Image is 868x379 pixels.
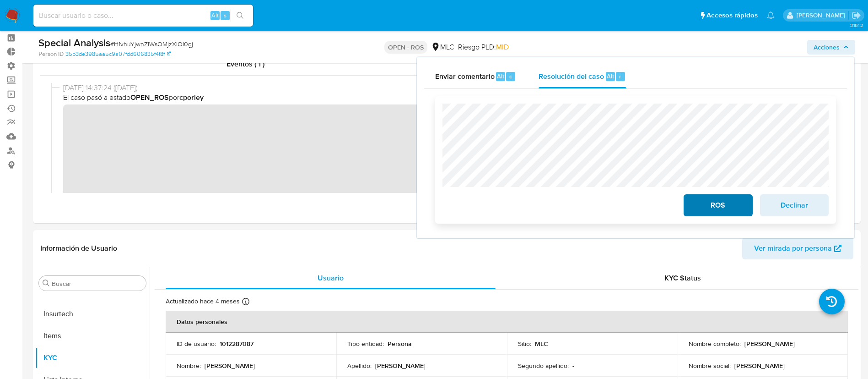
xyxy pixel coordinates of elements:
span: Eventos ( 1 ) [226,59,264,69]
h1: Información de Usuario [40,244,117,253]
p: [PERSON_NAME] [734,362,785,370]
p: [PERSON_NAME] [205,362,255,370]
p: Nombre : [177,362,201,370]
p: [PERSON_NAME] [744,340,795,348]
p: Segundo apellido : [518,362,569,370]
p: Apellido : [347,362,372,370]
span: ROS [695,195,740,215]
span: KYC Status [664,273,701,283]
a: 35b3de3985aa5c9a07fdd606835f4f8f [65,50,171,58]
b: Person ID [38,50,64,58]
input: Buscar usuario o caso... [33,10,253,22]
a: Notificaciones [767,11,775,19]
p: 1012287087 [220,340,253,348]
p: rociodaniela.benavidescatalan@mercadolibre.cl [797,11,848,20]
p: - [572,362,574,370]
button: Acciones [807,40,855,55]
b: Special Analysis [38,35,110,50]
span: Alt [497,72,504,81]
a: Salir [852,11,861,20]
span: r [619,72,621,81]
input: Buscar [52,280,142,288]
button: Ver mirada por persona [742,237,853,259]
span: Alt [607,72,614,81]
p: MLC [535,340,548,348]
span: s [224,11,226,20]
span: MID [496,42,509,52]
span: # H1vhuYjwnZIWsOMjzXIOI0gj [110,39,193,49]
span: Ver mirada por persona [754,237,832,259]
p: Nombre social : [689,362,731,370]
p: ID de usuario : [177,340,216,348]
div: MLC [431,42,454,52]
button: KYC [35,347,150,369]
button: Declinar [760,194,829,216]
button: Insurtech [35,303,150,325]
p: Actualizado hace 4 meses [166,297,240,306]
span: Usuario [318,273,344,283]
p: Sitio : [518,340,531,348]
span: c [509,72,512,81]
button: ROS [684,194,752,216]
button: Items [35,325,150,347]
span: Resolución del caso [539,71,604,81]
span: Alt [211,11,219,20]
button: Buscar [43,280,50,287]
span: 3.161.2 [850,22,863,29]
th: Datos personales [166,311,848,333]
span: Accesos rápidos [706,11,758,20]
span: Riesgo PLD: [458,42,509,52]
span: Acciones [814,40,840,55]
span: Enviar comentario [435,71,495,81]
p: Persona [388,340,412,348]
p: Nombre completo : [689,340,741,348]
p: OPEN - ROS [384,41,427,54]
span: Declinar [772,195,817,215]
button: search-icon [231,9,249,22]
p: [PERSON_NAME] [375,362,426,370]
p: Tipo entidad : [347,340,384,348]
